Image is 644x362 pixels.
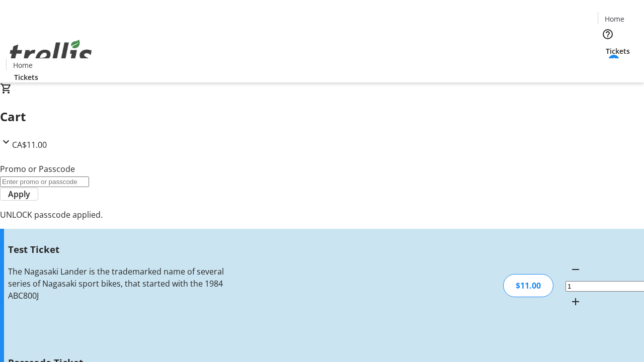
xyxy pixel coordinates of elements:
a: Tickets [598,46,638,56]
img: Orient E2E Organization ELzzEJYDvm's Logo [6,29,96,79]
span: CA$11.00 [12,139,47,150]
span: Tickets [14,72,38,82]
span: Apply [8,188,30,200]
button: Increment by one [566,292,586,312]
span: Tickets [606,46,630,56]
h3: Test Ticket [8,242,228,256]
button: Decrement by one [566,259,586,280]
div: $11.00 [503,274,553,297]
a: Tickets [6,72,46,82]
a: Home [598,14,630,24]
button: Help [598,24,618,44]
div: The Nagasaki Lander is the trademarked name of several series of Nagasaki sport bikes, that start... [8,265,228,302]
button: Cart [598,56,618,76]
a: Home [7,60,39,70]
span: Home [13,60,33,70]
span: Home [605,14,624,24]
